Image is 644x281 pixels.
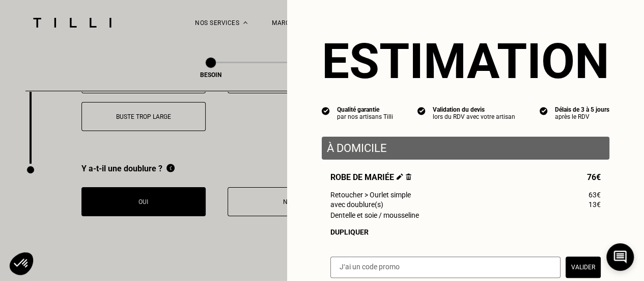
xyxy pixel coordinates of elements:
span: Robe de mariée [330,172,411,182]
div: Dupliquer [330,228,601,236]
section: Estimation [322,33,609,90]
img: Éditer [397,173,403,180]
span: Retoucher > Ourlet simple [330,191,411,199]
img: Supprimer [406,173,411,180]
div: Délais de 3 à 5 jours [555,106,609,113]
span: 63€ [589,191,601,199]
p: À domicile [327,142,604,155]
div: Validation du devis [433,106,515,113]
span: avec doublure(s) [330,200,383,209]
span: Dentelle et soie / mousseline [330,211,419,219]
button: Valider [566,257,601,278]
span: 76€ [587,172,601,182]
div: Qualité garantie [337,106,393,113]
div: après le RDV [555,113,609,120]
img: icon list info [322,106,330,115]
img: icon list info [417,106,426,115]
div: lors du RDV avec votre artisan [433,113,515,120]
div: par nos artisans Tilli [337,113,393,120]
img: icon list info [540,106,548,115]
input: J‘ai un code promo [330,257,561,278]
span: 13€ [589,200,601,209]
